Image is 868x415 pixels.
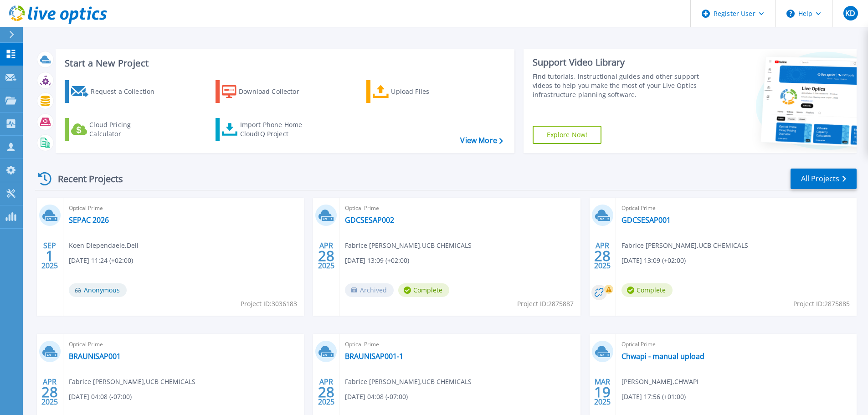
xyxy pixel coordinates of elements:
[89,120,162,138] div: Cloud Pricing Calculator
[391,82,464,101] div: Upload Files
[65,118,166,141] a: Cloud Pricing Calculator
[366,80,468,103] a: Upload Files
[318,375,335,409] div: APR 2025
[69,392,132,402] span: [DATE] 04:08 (-07:00)
[240,120,311,138] div: Import Phone Home CloudIQ Project
[398,283,449,297] span: Complete
[318,252,334,260] span: 28
[69,203,298,213] span: Optical Prime
[345,283,394,297] span: Archived
[41,375,58,409] div: APR 2025
[46,252,54,260] span: 1
[318,239,335,272] div: APR 2025
[621,392,686,402] span: [DATE] 17:56 (+01:00)
[41,239,58,272] div: SEP 2025
[594,388,611,396] span: 19
[533,72,703,99] div: Find tutorials, instructional guides and other support videos to help you make the most of your L...
[594,252,611,260] span: 28
[345,377,472,387] span: Fabrice [PERSON_NAME] , UCB CHEMICALS
[345,392,408,402] span: [DATE] 04:08 (-07:00)
[345,241,472,251] span: Fabrice [PERSON_NAME] , UCB CHEMICALS
[594,239,611,272] div: APR 2025
[594,375,611,409] div: MAR 2025
[621,352,704,361] a: Chwapi - manual upload
[845,10,855,17] span: KD
[35,168,135,190] div: Recent Projects
[69,377,195,387] span: Fabrice [PERSON_NAME] , UCB CHEMICALS
[345,352,403,361] a: BRAUNISAP001-1
[91,82,164,101] div: Request a Collection
[621,283,673,297] span: Complete
[621,256,686,266] span: [DATE] 13:09 (+02:00)
[239,82,312,101] div: Download Collector
[241,299,297,309] span: Project ID: 3036183
[69,283,127,297] span: Anonymous
[345,203,575,213] span: Optical Prime
[621,241,748,251] span: Fabrice [PERSON_NAME] , UCB CHEMICALS
[460,136,503,145] a: View More
[533,56,703,68] div: Support Video Library
[621,377,699,387] span: [PERSON_NAME] , CHWAPI
[65,80,166,103] a: Request a Collection
[517,299,574,309] span: Project ID: 2875887
[621,215,671,225] a: GDCSESAP001
[65,58,503,68] h3: Start a New Project
[621,203,851,213] span: Optical Prime
[69,241,139,251] span: Koen Diependaele , Dell
[216,80,317,103] a: Download Collector
[69,256,133,266] span: [DATE] 11:24 (+02:00)
[69,339,298,349] span: Optical Prime
[345,215,394,225] a: GDCSESAP002
[533,126,602,144] a: Explore Now!
[69,215,109,225] a: SEPAC 2026
[621,339,851,349] span: Optical Prime
[318,388,334,396] span: 28
[41,388,58,396] span: 28
[345,256,409,266] span: [DATE] 13:09 (+02:00)
[69,352,121,361] a: BRAUNISAP001
[345,339,575,349] span: Optical Prime
[791,169,857,189] a: All Projects
[793,299,850,309] span: Project ID: 2875885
